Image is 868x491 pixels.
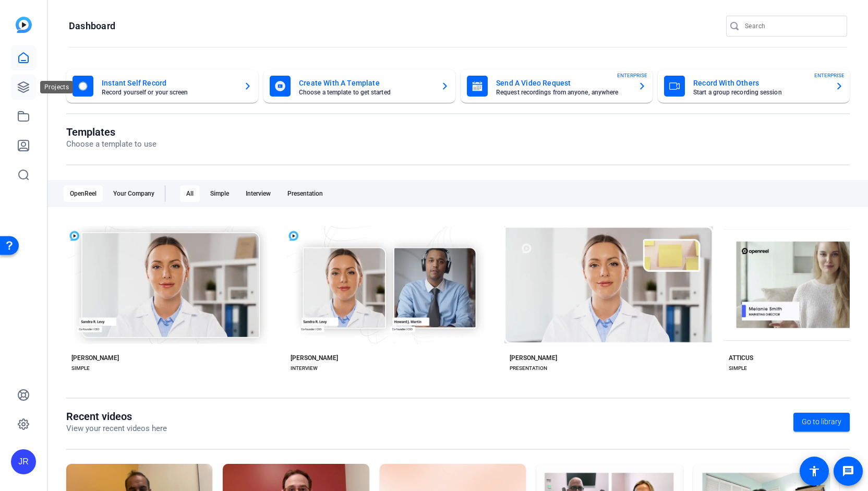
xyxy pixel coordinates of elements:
[693,89,827,95] mat-card-subtitle: Start a group recording session
[729,354,753,362] div: ATTICUS
[71,364,90,373] div: SIMPLE
[66,126,156,138] h1: Templates
[693,77,827,89] mat-card-title: Record With Others
[808,465,821,477] mat-icon: accessibility
[102,77,235,89] mat-card-title: Instant Self Record
[842,465,854,477] mat-icon: message
[291,364,318,373] div: INTERVIEW
[745,20,839,32] input: Search
[204,185,235,202] div: Simple
[299,77,432,89] mat-card-title: Create With A Template
[496,77,630,89] mat-card-title: Send A Video Request
[180,185,200,202] div: All
[281,185,329,202] div: Presentation
[802,416,841,427] span: Go to library
[66,410,167,423] h1: Recent videos
[291,354,338,362] div: [PERSON_NAME]
[263,69,455,103] button: Create With A TemplateChoose a template to get started
[40,81,73,93] div: Projects
[510,354,557,362] div: [PERSON_NAME]
[64,185,103,202] div: OpenReel
[793,413,850,432] a: Go to library
[69,20,115,32] h1: Dashboard
[510,364,547,373] div: PRESENTATION
[66,423,167,435] p: View your recent videos here
[461,69,653,103] button: Send A Video RequestRequest recordings from anyone, anywhereENTERPRISE
[71,354,119,362] div: [PERSON_NAME]
[102,89,235,95] mat-card-subtitle: Record yourself or your screen
[66,69,258,103] button: Instant Self RecordRecord yourself or your screen
[11,449,36,474] div: JR
[66,138,156,150] p: Choose a template to use
[299,89,432,95] mat-card-subtitle: Choose a template to get started
[496,89,630,95] mat-card-subtitle: Request recordings from anyone, anywhere
[814,71,845,79] span: ENTERPRISE
[658,69,850,103] button: Record With OthersStart a group recording sessionENTERPRISE
[239,185,277,202] div: Interview
[107,185,161,202] div: Your Company
[617,71,647,79] span: ENTERPRISE
[16,17,32,33] img: blue-gradient.svg
[729,364,747,373] div: SIMPLE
